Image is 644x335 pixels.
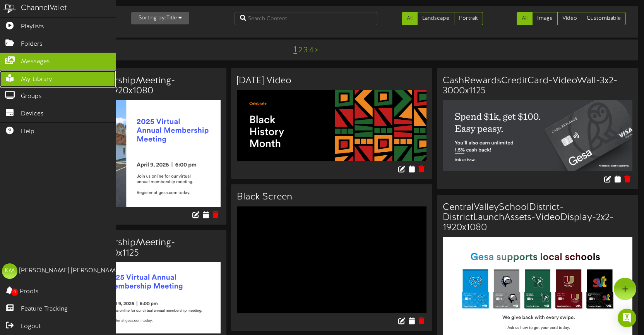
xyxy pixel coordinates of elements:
span: Help [21,127,34,136]
a: All [517,12,533,25]
a: Video [557,12,582,25]
span: Logout [21,322,41,331]
a: Customizable [582,12,626,25]
h3: CashRewardsCreditCard-VideoWall-3x2-3000x1125 [443,76,632,96]
a: 1 [293,45,297,55]
a: Image [532,12,558,25]
a: 2 [298,46,302,55]
span: Feature Tracking [21,305,68,314]
div: KM [2,263,17,279]
img: cf135de0-0af7-4256-a3f2-53e2f9962debindoordisplaystaticblackscreen_v3.png [237,206,426,313]
div: [PERSON_NAME] [PERSON_NAME] [19,266,121,275]
h3: 2025AnnualMembershipMeeting-VideoWall-3x2-3000x1125 [31,238,221,258]
span: Devices [21,110,44,119]
a: Landscape [417,12,454,25]
a: 3 [304,46,308,55]
div: Open Intercom Messenger [618,309,636,327]
span: 0 [11,289,18,296]
span: My Library [21,75,52,84]
a: > [315,46,318,55]
span: Groups [21,92,42,101]
span: Proofs [20,287,39,296]
div: ChannelValet [21,3,67,14]
a: All [402,12,418,25]
input: Search Content [235,12,378,25]
button: Sorting by:Title [131,12,189,24]
img: 00a3c30e-9b46-45c1-8727-73d2cf6d2ffa.png [31,262,221,333]
h3: CentralValleySchoolDistrict-DistrictLaunchAssets-VideoDisplay-2x2-1920x1080 [443,203,632,233]
a: Portrait [454,12,483,25]
span: Messages [21,57,50,66]
img: b6b5d614-fda7-4a0f-9a23-f1e9489ef9d4.png [443,100,632,172]
h3: 2025AnnualMembershipMeeting-VideoDisplay-2x2-1920x1080 [31,76,221,96]
span: Folders [21,40,43,49]
h3: [DATE] Video [237,76,426,86]
img: 89d16ee5-64e1-4b97-9e62-85a7b17c9275.png [31,100,221,207]
h3: Black Screen [237,192,426,202]
span: Playlists [21,22,44,31]
img: ac098eaa-fdd9-4b08-a67d-5b175b1fae80videowall-blackhistorymonth.png [237,90,426,161]
a: 4 [309,46,313,55]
